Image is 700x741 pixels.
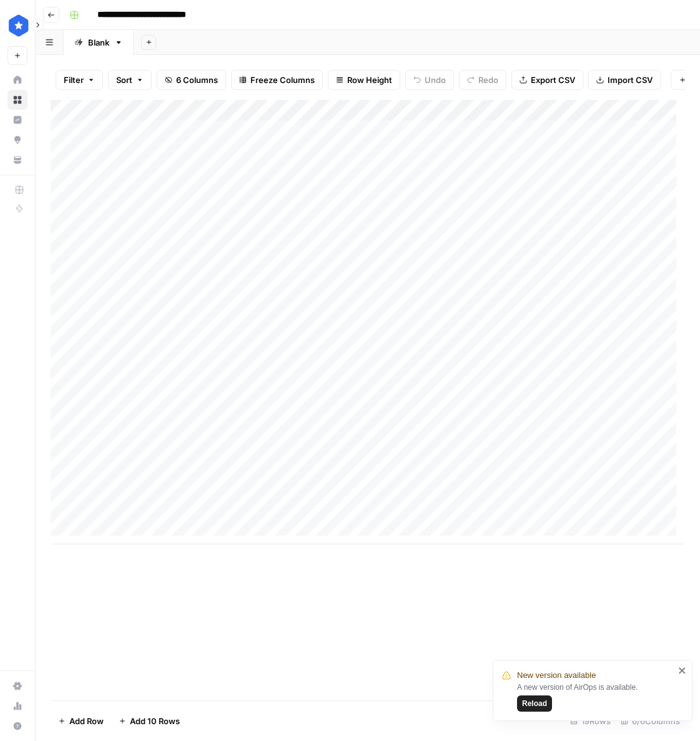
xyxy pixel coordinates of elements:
[7,10,27,41] button: Workspace: ConsumerAffairs
[176,74,218,86] span: 6 Columns
[608,74,653,86] span: Import CSV
[108,70,152,90] button: Sort
[69,715,104,727] span: Add Row
[616,711,685,731] div: 6/6 Columns
[7,130,27,150] a: Opportunities
[111,711,187,731] button: Add 10 Rows
[7,150,27,170] a: Your Data
[7,14,30,37] img: ConsumerAffairs Logo
[522,698,547,709] span: Reload
[347,74,392,86] span: Row Height
[517,669,596,682] span: New version available
[531,74,575,86] span: Export CSV
[116,74,132,86] span: Sort
[7,70,27,90] a: Home
[7,676,27,696] a: Settings
[7,110,27,130] a: Insights
[425,74,446,86] span: Undo
[588,70,661,90] button: Import CSV
[517,695,552,712] button: Reload
[51,711,111,731] button: Add Row
[478,74,498,86] span: Redo
[130,715,180,727] span: Add 10 Rows
[517,682,674,712] div: A new version of AirOps is available.
[328,70,400,90] button: Row Height
[511,70,583,90] button: Export CSV
[459,70,506,90] button: Redo
[88,36,109,49] div: Blank
[64,74,84,86] span: Filter
[250,74,315,86] span: Freeze Columns
[7,90,27,110] a: Browse
[678,665,687,675] button: close
[64,30,134,55] a: Blank
[565,711,616,731] div: 19 Rows
[7,696,27,716] a: Usage
[231,70,323,90] button: Freeze Columns
[56,70,103,90] button: Filter
[157,70,226,90] button: 6 Columns
[7,716,27,736] button: Help + Support
[405,70,454,90] button: Undo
